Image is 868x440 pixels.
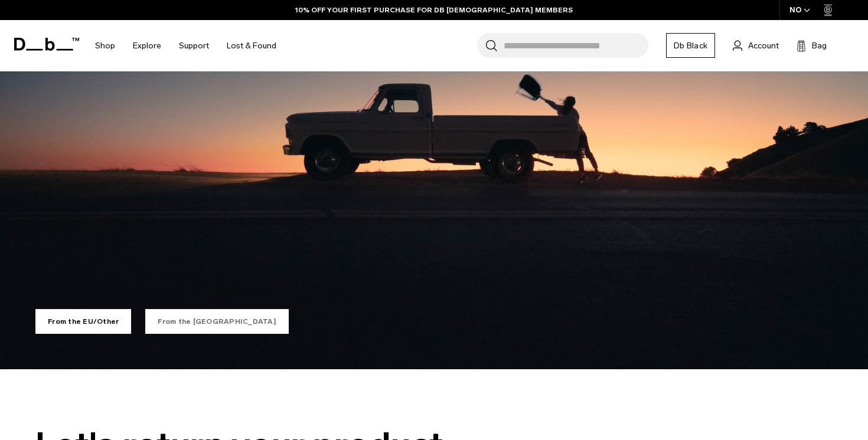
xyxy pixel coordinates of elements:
a: Explore [133,25,161,67]
a: 10% OFF YOUR FIRST PURCHASE FOR DB [DEMOGRAPHIC_DATA] MEMBERS [295,5,573,15]
a: Db Black [666,33,715,58]
a: Support [179,25,209,67]
a: Shop [95,25,115,67]
a: From the [GEOGRAPHIC_DATA] [145,309,289,334]
span: Account [748,40,779,52]
nav: Main Navigation [86,20,285,71]
a: Account [733,38,779,52]
button: Bag [797,38,827,52]
a: From the EU/Other [35,309,131,334]
span: Bag [812,40,827,52]
a: Lost & Found [227,25,276,67]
